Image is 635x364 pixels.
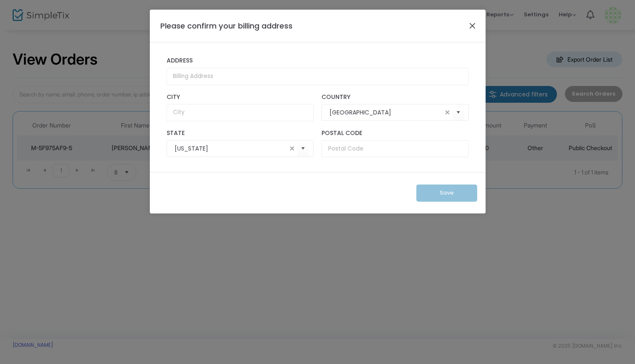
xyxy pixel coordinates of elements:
[160,20,293,31] h4: Please confirm your billing address
[167,130,314,137] label: State
[321,140,468,157] input: Postal Code
[167,94,314,101] label: City
[167,68,469,85] input: Billing Address
[167,104,314,121] input: City
[467,20,478,31] button: Close
[442,107,452,117] span: clear
[297,140,309,157] button: Select
[175,144,287,153] input: Select State
[167,57,469,65] label: Address
[321,130,468,137] label: Postal Code
[287,143,297,153] span: clear
[329,108,442,117] input: Select Country
[452,104,464,121] button: Select
[321,94,468,101] label: Country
